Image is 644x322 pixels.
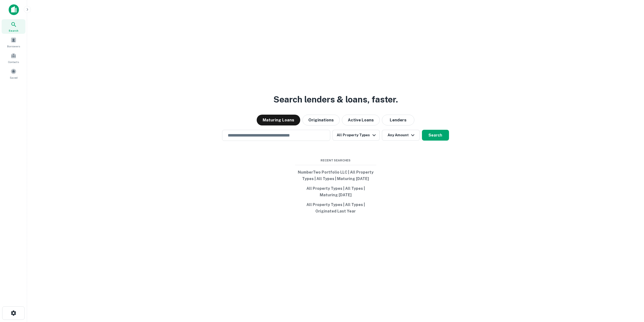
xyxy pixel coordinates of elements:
button: Active Loans [342,115,380,125]
button: All Property Types | All Types | Originated Last Year [295,200,376,216]
span: Search [9,28,18,33]
button: All Property Types [332,130,379,141]
iframe: Chat Widget [617,279,644,305]
button: NumberTwo Portfolio LLC | All Property Types | All Types | Maturing [DATE] [295,167,376,184]
button: All Property Types | All Types | Maturing [DATE] [295,184,376,200]
a: Saved [2,66,25,81]
a: Borrowers [2,35,25,49]
a: Contacts [2,51,25,65]
button: Any Amount [382,130,420,141]
img: capitalize-icon.png [9,4,19,15]
button: Originations [302,115,340,125]
button: Lenders [382,115,414,125]
a: Search [2,19,25,34]
button: Maturing Loans [257,115,300,125]
button: Search [422,130,449,141]
h3: Search lenders & loans, faster. [273,93,398,106]
span: Borrowers [7,44,20,48]
span: Saved [10,75,18,80]
span: Contacts [8,60,19,64]
span: Recent Searches [295,158,376,163]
